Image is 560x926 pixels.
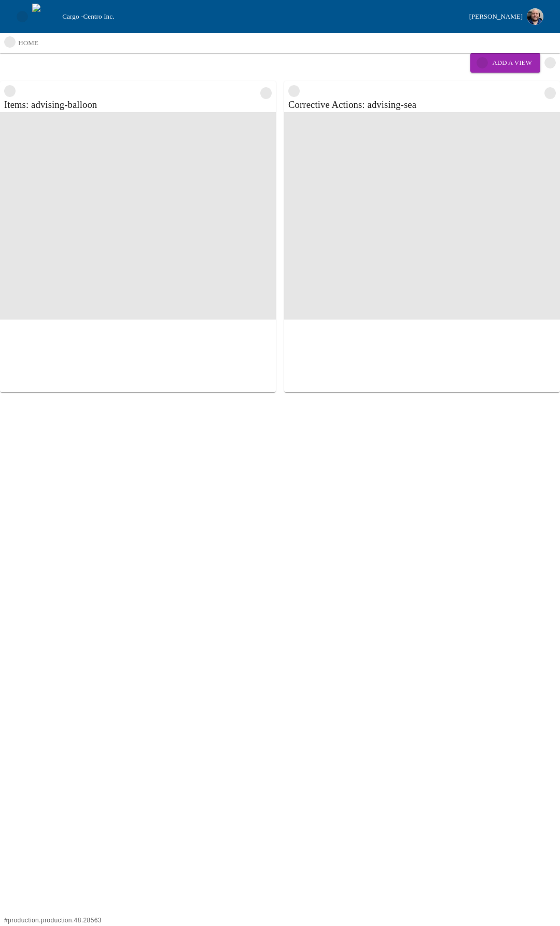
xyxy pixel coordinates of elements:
[540,53,560,73] button: more actions
[527,8,543,25] img: Profile image
[32,4,58,30] img: cargo logo
[83,12,114,20] span: Centro Inc.
[470,53,540,73] button: Add a View
[465,5,548,28] button: [PERSON_NAME]
[469,11,523,23] div: [PERSON_NAME]
[288,85,540,112] h6: Corrective Actions: advising-sea
[58,11,465,22] div: Cargo -
[18,38,38,48] p: home
[256,83,276,103] button: more actions
[4,85,256,112] h6: Items: advising-balloon
[12,7,32,26] button: open drawer
[540,83,560,103] button: more actions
